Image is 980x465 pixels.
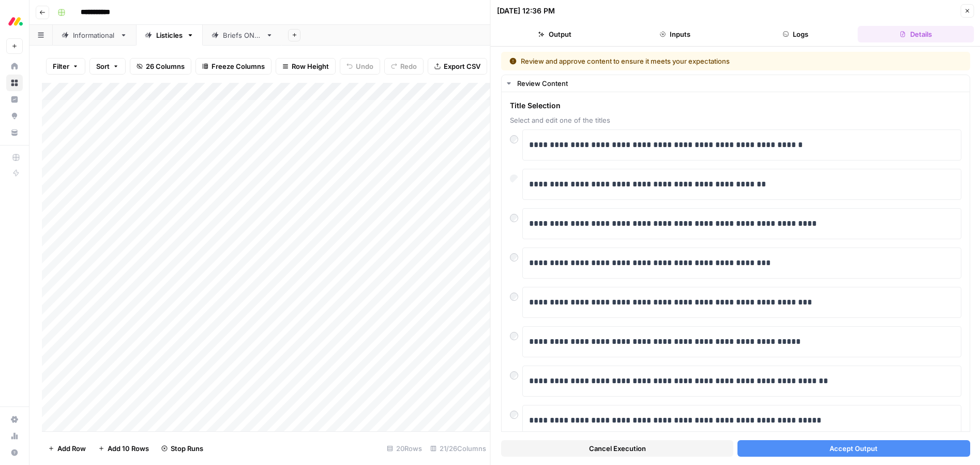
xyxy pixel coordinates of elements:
[737,440,970,457] button: Accept Output
[501,440,733,457] button: Cancel Execution
[428,58,487,75] button: Export CSV
[497,26,613,42] button: Output
[6,8,23,34] button: Workspace: Monday.com
[444,61,480,71] span: Export CSV
[73,30,116,40] div: Informational
[136,25,203,46] a: Listicles
[155,440,209,457] button: Stop Runs
[92,440,155,457] button: Add 10 Rows
[6,108,23,124] a: Opportunities
[171,443,203,454] span: Stop Runs
[509,56,846,66] div: Review and approve content to ensure it meets your expectations
[857,26,974,42] button: Details
[356,61,373,71] span: Undo
[130,58,191,75] button: 26 Columns
[46,58,85,75] button: Filter
[6,428,23,444] a: Usage
[6,75,23,91] a: Browse
[589,443,645,454] span: Cancel Execution
[276,58,336,75] button: Row Height
[830,443,878,454] span: Accept Output
[42,440,92,457] button: Add Row
[6,58,23,75] a: Home
[497,6,555,16] div: [DATE] 12:36 PM
[383,440,426,457] div: 20 Rows
[6,124,23,141] a: Your Data
[6,91,23,108] a: Insights
[6,411,23,428] a: Settings
[156,30,183,40] div: Listicles
[510,115,961,125] span: Select and edit one of the titles
[6,12,25,31] img: Monday.com Logo
[384,58,424,75] button: Redo
[617,26,733,42] button: Inputs
[223,30,262,40] div: Briefs ONLY
[737,26,854,42] button: Logs
[108,443,149,454] span: Add 10 Rows
[510,100,961,111] span: Title Selection
[517,78,963,89] div: Review Content
[6,444,23,461] button: Help + Support
[292,61,329,71] span: Row Height
[89,58,126,75] button: Sort
[212,61,265,71] span: Freeze Columns
[53,61,69,71] span: Filter
[203,25,282,46] a: Briefs ONLY
[195,58,272,75] button: Freeze Columns
[426,440,490,457] div: 21/26 Columns
[57,443,86,454] span: Add Row
[340,58,380,75] button: Undo
[96,61,110,71] span: Sort
[146,61,185,71] span: 26 Columns
[53,25,136,46] a: Informational
[400,61,417,71] span: Redo
[502,75,970,92] button: Review Content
